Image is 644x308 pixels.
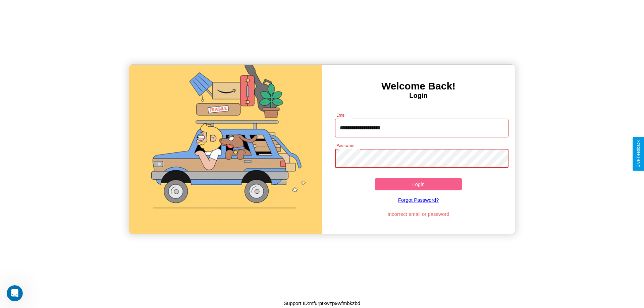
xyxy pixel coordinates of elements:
h3: Welcome Back! [322,80,515,92]
div: Give Feedback [636,140,641,168]
img: gif [129,65,322,234]
p: Support ID: mfurptxwzp9wfmbkzbd [284,299,360,308]
button: Login [375,178,462,190]
iframe: Intercom live chat [7,285,23,301]
label: Email [336,112,347,118]
a: Forgot Password? [332,190,505,209]
label: Password [336,143,354,148]
h4: Login [322,92,515,100]
p: Incorrect email or password [332,209,505,219]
